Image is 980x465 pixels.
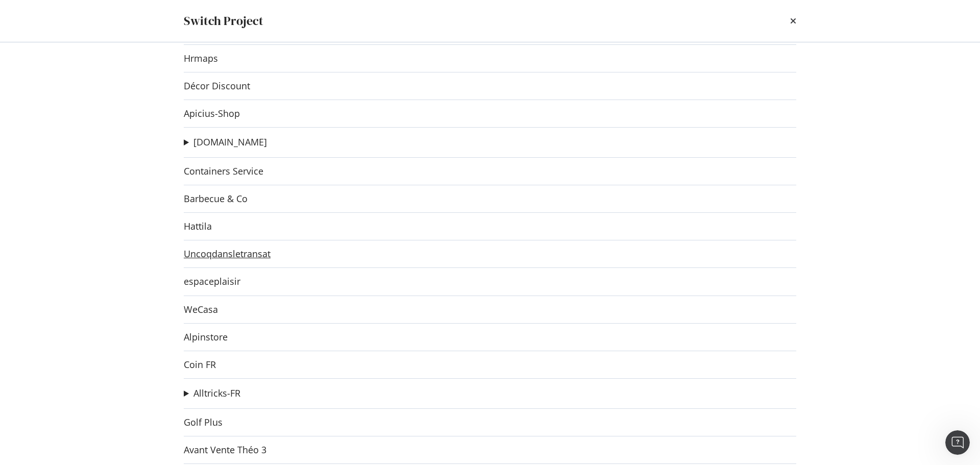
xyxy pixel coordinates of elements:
[8,317,167,350] div: Que pensez-vous du service de [PERSON_NAME] ?
[184,136,267,149] summary: [DOMAIN_NAME]
[160,4,179,23] button: Accueil
[8,268,196,282] div: [DATE]
[85,297,119,305] strong: Resolved
[945,430,970,455] iframe: Intercom live chat
[8,213,167,260] div: Thank you for your patience.We will try to get back to you as soon as possible.
[45,179,188,199] div: bonjour, merci je vais tester avec un nouveau crawl
[184,193,248,204] a: Barbecue & Co
[184,276,240,287] a: espaceplaisir
[16,324,159,344] div: Que pensez-vous du service de [PERSON_NAME] ?
[16,234,159,254] div: We will try to get back to you as soon as possible.
[46,286,170,295] span: Le ticket a été mis à jour • Il y a 1 sem
[37,173,196,205] div: bonjour, merci je vais tester avec un nouveau crawl
[184,81,250,91] a: Décor Discount
[8,213,196,268] div: Customer Support dit…
[45,98,188,118] div: ah par contre le starting from ça devrait être 2025, pas 2024
[8,132,196,173] div: Jenny dit…
[8,317,196,351] div: Customer Support dit…
[37,92,196,124] div: ah par contre le starting from ça devrait être 2025, pas 2024
[50,5,116,13] h1: [PERSON_NAME]
[179,4,198,22] div: Fermer
[8,92,196,132] div: SEO dit…
[7,4,26,23] button: go back
[184,108,240,119] a: Apicius-Shop
[184,12,263,30] div: Switch Project
[32,41,185,50] span: [DOMAIN_NAME] | GA visits not showing up
[184,166,263,177] a: Containers Service
[184,53,218,64] a: Hrmaps
[50,13,90,23] p: Actif il y a 4j
[193,137,267,148] a: [DOMAIN_NAME]
[184,417,223,428] a: Golf Plus
[184,304,218,315] a: WeCasa
[184,249,271,259] a: Uncoqdansletransat
[8,282,196,317] div: Jenny dit…
[16,138,159,158] div: Bonjour, les données relatives aux visites sont désormais disponibles.
[8,173,196,213] div: SEO dit…
[10,35,194,56] a: [DOMAIN_NAME] | GA visits not showing up
[16,219,159,229] div: Thank you for your patience.
[184,359,216,370] a: Coin FR
[193,388,240,399] a: Alltricks-FR
[29,6,45,22] img: Profile image for Jenny
[184,221,212,232] a: Hattila
[8,132,167,164] div: Bonjour, les données relatives aux visites sont désormais disponibles.
[790,12,796,30] div: times
[184,445,266,455] a: Avant Vente Théo 3
[184,332,228,342] a: Alpinstore
[184,387,240,400] summary: Alltricks-FR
